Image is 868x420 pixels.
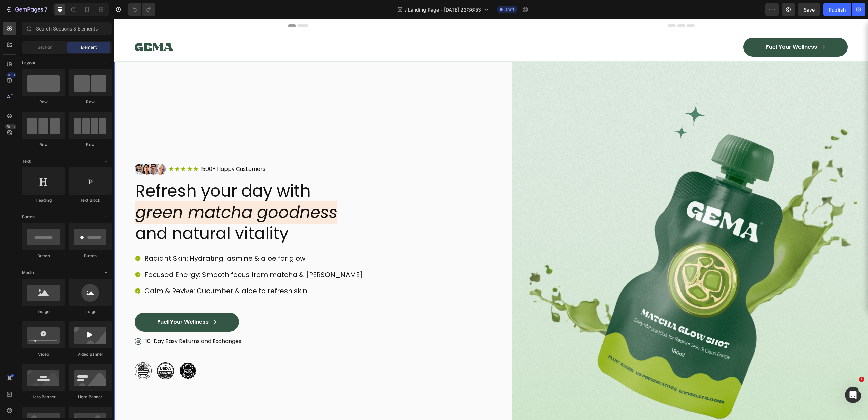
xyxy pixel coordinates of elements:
[3,3,51,16] button: 7
[652,25,703,32] p: Fuel Your Wellness
[829,6,846,13] div: Publish
[38,44,52,51] span: Section
[69,351,112,357] div: Video Banner
[101,58,112,68] span: Toggle open
[101,156,112,167] span: Toggle open
[43,300,94,307] p: Fuel Your Wellness
[22,214,35,220] span: Button
[798,3,820,16] button: Save
[65,343,82,360] img: gempages_581512871968506451-f4552098-4c5b-4b1b-b289-78fdf442bc7e.png
[44,5,47,14] p: 7
[30,267,249,276] p: Calm & Revive: Cucumber & aloe to refresh skin
[22,60,35,66] span: Layout
[22,351,65,357] div: Video
[69,394,112,400] div: Hero Banner
[43,343,60,360] img: gempages_581512871968506451-b40838fd-3d4d-4c63-b099-e9a627ee0313.png
[408,6,481,13] span: Landing Page - [DATE] 22:36:53
[20,343,37,360] img: gempages_581512871968506451-57e35347-8e2e-423a-914a-73f89c84fe99.png
[114,19,868,420] iframe: Design area
[69,197,112,203] div: Text Block
[22,158,31,164] span: Text
[22,394,65,400] div: Hero Banner
[5,124,16,129] div: Beta
[69,99,112,105] div: Row
[69,142,112,148] div: Row
[30,251,249,260] p: Focused Energy: Smooth focus from matcha & [PERSON_NAME]
[6,72,16,78] div: 450
[804,7,815,13] span: Save
[81,44,97,51] span: Element
[22,253,65,259] div: Button
[101,267,112,278] span: Toggle open
[22,99,65,105] div: Row
[22,308,65,315] div: Image
[86,147,151,154] p: 1500+ Happy Customers
[22,142,65,148] div: Row
[845,387,861,403] iframe: Intercom live chat
[22,197,65,203] div: Heading
[30,235,249,244] p: Radiant Skin: Hydrating jasmine & aloe for glow
[21,182,223,205] i: green matcha goodness
[69,308,112,315] div: Image
[20,161,377,226] h2: Refresh your day with and natural vitality
[20,145,52,156] img: gempages_581512871968506451-68852628-8f17-4819-9a52-a726ec4d69e6.png
[31,319,127,326] p: 10-Day Easy Returns and Exchanges
[405,6,407,13] span: /
[823,3,851,16] button: Publish
[101,212,112,222] span: Toggle open
[504,6,514,13] span: Draft
[859,377,864,382] span: 1
[22,269,34,276] span: Media
[22,22,112,35] input: Search Sections & Elements
[20,294,125,313] a: Fuel Your Wellness
[128,3,155,16] div: Undo/Redo
[69,253,112,259] div: Button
